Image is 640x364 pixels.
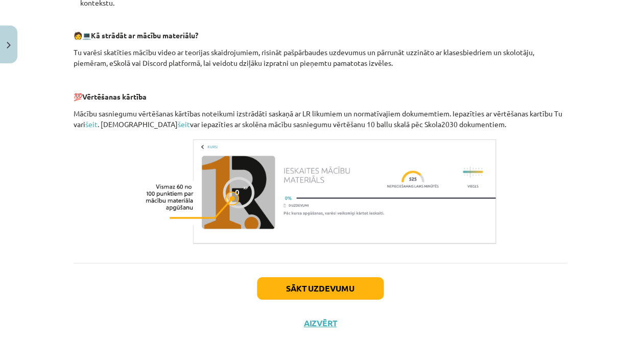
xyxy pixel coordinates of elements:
button: Aizvērt [301,318,340,328]
img: icon-close-lesson-0947bae3869378f0d4975bcd49f059093ad1ed9edebbc8119c70593378902aed.svg [7,42,11,48]
button: Sākt uzdevumu [257,277,384,300]
p: Tu varēsi skatīties mācību video ar teorijas skaidrojumiem, risināt pašpārbaudes uzdevumus un pār... [74,47,567,68]
a: šeit [178,119,190,129]
p: 💯 [74,91,567,102]
b: Vērtēšanas kārtība [82,92,147,101]
b: Kā strādāt ar mācību materiālu? [91,31,198,40]
p: Mācību sasniegumu vērtēšanas kārtības noteikumi izstrādāti saskaņā ar LR likumiem un normatīvajie... [74,108,567,130]
a: šeit [85,119,98,129]
p: 🧑 💻 [74,30,567,41]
